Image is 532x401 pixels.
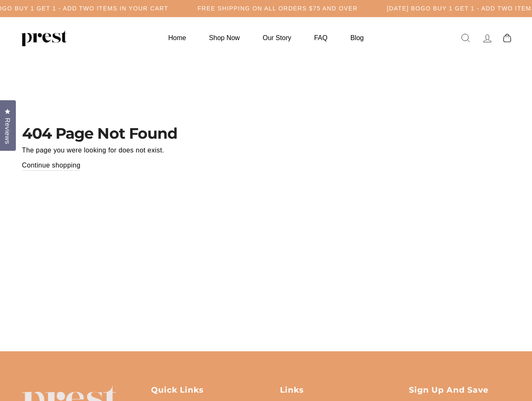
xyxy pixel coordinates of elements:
[151,385,252,396] p: Quick Links
[197,5,358,12] h5: Free Shipping on all orders $75 and over
[22,126,510,141] h1: 404 Page Not Found
[158,30,197,46] a: Home
[280,385,381,396] p: Links
[22,160,81,171] a: Continue shopping
[199,30,250,46] a: Shop Now
[340,30,374,46] a: Blog
[21,30,67,46] img: PREST ORGANICS
[304,30,338,46] a: FAQ
[2,118,13,144] span: Reviews
[409,385,510,396] p: Sign up and save
[22,145,510,156] p: The page you were looking for does not exist.
[252,30,302,46] a: Our Story
[158,30,374,46] ul: Primary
